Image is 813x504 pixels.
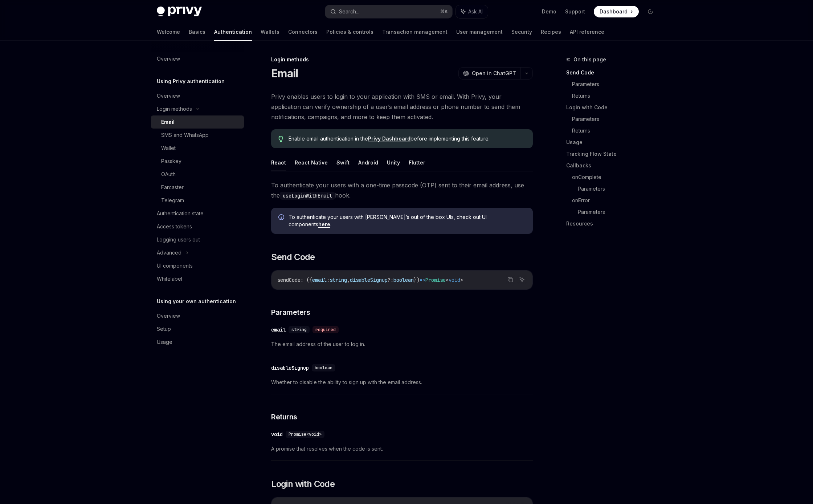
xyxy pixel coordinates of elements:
[312,326,339,333] div: required
[358,154,378,171] button: Android
[161,170,176,179] div: OAuth
[151,272,244,285] a: Whitelabel
[157,7,202,17] img: dark logo
[289,135,526,142] span: Enable email authentication in the before implementing this feature.
[594,6,639,17] a: Dashboard
[409,154,425,171] button: Flutter
[278,136,283,142] svg: Tip
[600,8,628,15] span: Dashboard
[420,277,425,283] span: =>
[151,259,244,272] a: UI components
[161,196,184,205] div: Telegram
[214,23,252,41] a: Authentication
[449,277,460,283] span: void
[566,148,662,160] a: Tracking Flow State
[157,325,171,333] div: Setup
[271,56,533,63] div: Login methods
[541,23,561,41] a: Recipes
[271,251,315,263] span: Send Code
[151,336,244,349] a: Usage
[151,207,244,220] a: Authentication state
[414,277,420,283] span: })
[295,154,328,171] button: React Native
[157,209,204,218] div: Authentication state
[271,154,286,171] button: React
[578,183,662,195] a: Parameters
[161,157,181,166] div: Passkey
[151,142,244,155] a: Wallet
[566,160,662,171] a: Callbacks
[151,233,244,246] a: Logging users out
[458,67,520,80] button: Open in ChatGPT
[157,338,172,346] div: Usage
[161,183,184,192] div: Farcaster
[151,194,244,207] a: Telegram
[161,131,209,139] div: SMS and WhatsApp
[393,277,414,283] span: boolean
[572,171,662,183] a: onComplete
[271,340,533,349] span: The email address of the user to log in.
[151,52,244,65] a: Overview
[271,431,283,438] div: void
[511,23,532,41] a: Security
[347,277,350,283] span: ,
[271,444,533,453] span: A promise that resolves when the code is sent.
[517,275,527,284] button: Ask AI
[151,89,244,102] a: Overview
[151,168,244,181] a: OAuth
[271,92,533,122] span: Privy enables users to login to your application with SMS or email. With Privy, your application ...
[566,67,662,78] a: Send Code
[570,23,604,41] a: API reference
[261,23,279,41] a: Wallets
[157,54,180,63] div: Overview
[280,192,335,200] code: useLoginWithEmail
[271,307,310,317] span: Parameters
[325,5,452,18] button: Search...⌘K
[456,23,503,41] a: User management
[572,113,662,125] a: Parameters
[446,277,449,283] span: <
[327,277,330,283] span: :
[157,77,225,86] h5: Using Privy authentication
[456,5,488,18] button: Ask AI
[566,137,662,148] a: Usage
[288,23,318,41] a: Connectors
[566,102,662,113] a: Login with Code
[157,275,182,283] div: Whitelabel
[151,309,244,322] a: Overview
[151,155,244,168] a: Passkey
[271,412,297,422] span: Returns
[542,8,556,15] a: Demo
[151,115,244,129] a: Email
[157,261,193,270] div: UI components
[472,70,516,77] span: Open in ChatGPT
[271,364,309,371] div: disableSignup
[271,180,533,200] span: To authenticate your users with a one-time passcode (OTP) sent to their email address, use the hook.
[425,277,446,283] span: Promise
[645,6,656,17] button: Toggle dark mode
[161,118,175,126] div: Email
[330,277,347,283] span: string
[315,365,332,371] span: boolean
[460,277,463,283] span: >
[339,7,359,16] div: Search...
[157,23,180,41] a: Welcome
[578,206,662,218] a: Parameters
[565,8,585,15] a: Support
[289,431,322,437] span: Promise<void>
[566,218,662,229] a: Resources
[157,92,180,100] div: Overview
[301,277,312,283] span: : ({
[289,214,526,228] span: To authenticate your users with [PERSON_NAME]’s out of the box UIs, check out UI components .
[382,23,448,41] a: Transaction management
[368,135,410,142] a: Privy Dashboard
[326,23,373,41] a: Policies & controls
[271,378,533,387] span: Whether to disable the ability to sign up with the email address.
[157,248,181,257] div: Advanced
[291,327,307,333] span: string
[151,220,244,233] a: Access tokens
[336,154,350,171] button: Swift
[506,275,515,284] button: Copy the contents from the code block
[468,8,483,15] span: Ask AI
[271,478,335,490] span: Login with Code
